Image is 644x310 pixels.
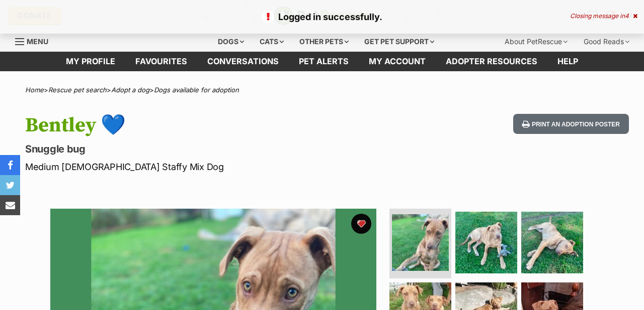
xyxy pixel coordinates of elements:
div: Cats [253,32,291,52]
div: Good Reads [577,32,636,52]
button: Print an adoption poster [513,114,629,134]
img: Photo of Bentley 💙 [455,212,517,273]
div: About PetRescue [498,32,575,52]
span: Menu [27,37,48,46]
p: Medium [DEMOGRAPHIC_DATA] Staffy Mix Dog [25,160,393,174]
a: Rescue pet search [48,86,107,94]
div: Dogs [211,32,251,52]
div: Other pets [292,32,356,52]
button: favourite [351,214,371,234]
span: 4 [625,12,629,20]
img: Photo of Bentley 💙 [521,212,583,273]
a: conversations [197,52,289,71]
a: Adopt a dog [111,86,149,94]
a: Menu [15,32,55,50]
a: Adopter resources [436,52,547,71]
a: My account [359,52,436,71]
h1: Bentley 💙 [25,114,393,137]
a: Home [25,86,44,94]
p: Snuggle bug [25,142,393,156]
a: Pet alerts [289,52,359,71]
p: Logged in successfully. [10,10,634,24]
a: Dogs available for adoption [154,86,239,94]
div: Closing message in [570,13,637,20]
a: My profile [56,52,125,71]
a: Help [547,52,588,71]
img: Photo of Bentley 💙 [392,214,449,271]
a: Favourites [125,52,197,71]
div: Get pet support [357,32,441,52]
